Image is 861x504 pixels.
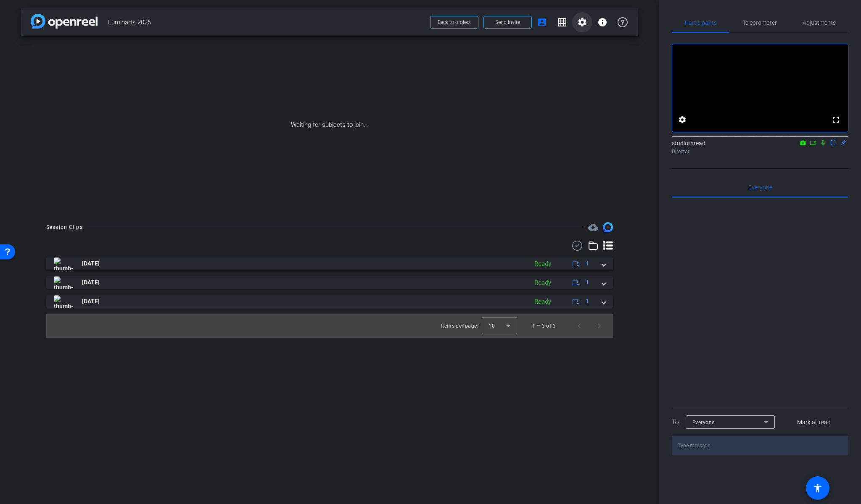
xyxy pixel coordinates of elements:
[537,17,547,27] mat-icon: account_box
[46,276,613,289] mat-expansion-panel-header: thumb-nail[DATE]Ready1
[803,20,836,26] span: Adjustments
[438,19,471,25] span: Back to project
[588,222,598,232] mat-icon: cloud_upload
[54,276,73,289] img: thumb-nail
[742,20,777,26] span: Teleprompter
[82,278,100,287] span: [DATE]
[692,420,715,425] span: Everyone
[589,316,610,336] button: Next page
[586,297,589,306] span: 1
[82,297,100,306] span: [DATE]
[21,36,638,214] div: Waiting for subjects to join...
[441,322,478,330] div: Items per page:
[483,16,532,29] button: Send invite
[46,257,613,270] mat-expansion-panel-header: thumb-nail[DATE]Ready1
[685,20,717,26] span: Participants
[532,322,556,330] div: 1 – 3 of 3
[82,259,100,268] span: [DATE]
[813,483,823,493] mat-icon: accessibility
[586,278,589,287] span: 1
[530,297,555,307] div: Ready
[780,415,849,430] button: Mark all read
[588,222,598,232] span: Destinations for your clips
[672,139,848,155] div: studiothread
[46,295,613,308] mat-expansion-panel-header: thumb-nail[DATE]Ready1
[672,148,848,155] div: Director
[31,14,98,29] img: app-logo
[586,259,589,268] span: 1
[748,184,772,190] span: Everyone
[672,417,680,427] div: To:
[46,223,83,231] div: Session Clips
[828,139,838,146] mat-icon: flip
[430,16,478,29] button: Back to project
[530,259,555,269] div: Ready
[54,295,73,308] img: thumb-nail
[677,115,687,125] mat-icon: settings
[831,115,841,125] mat-icon: fullscreen
[603,222,613,232] img: Session clips
[577,17,587,27] mat-icon: settings
[495,19,520,26] span: Send invite
[108,14,425,31] span: Luminarts 2025
[597,17,607,27] mat-icon: info
[530,278,555,288] div: Ready
[54,257,73,270] img: thumb-nail
[569,316,589,336] button: Previous page
[797,418,831,427] span: Mark all read
[557,17,567,27] mat-icon: grid_on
